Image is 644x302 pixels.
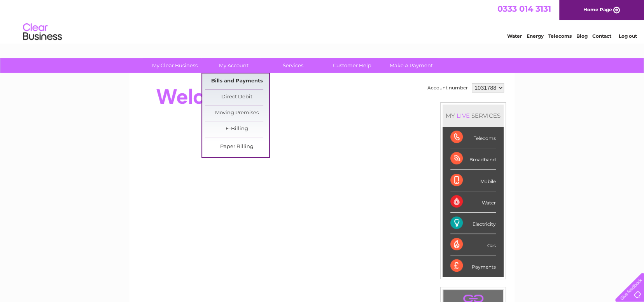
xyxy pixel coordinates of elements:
[527,33,544,39] a: Energy
[592,33,611,39] a: Contact
[450,148,496,169] div: Broadband
[205,139,269,155] a: Paper Billing
[450,255,496,276] div: Payments
[379,58,443,73] a: Make A Payment
[507,33,522,39] a: Water
[450,127,496,148] div: Telecoms
[205,89,269,105] a: Direct Debit
[548,33,572,39] a: Telecoms
[450,213,496,234] div: Electricity
[143,58,207,73] a: My Clear Business
[320,58,384,73] a: Customer Help
[576,33,588,39] a: Blog
[618,33,637,39] a: Log out
[139,4,506,38] div: Clear Business is a trading name of Verastar Limited (registered in [GEOGRAPHIC_DATA] No. 3667643...
[450,234,496,255] div: Gas
[450,191,496,213] div: Water
[425,81,470,94] td: Account number
[261,58,325,73] a: Services
[202,58,266,73] a: My Account
[450,170,496,191] div: Mobile
[443,105,504,127] div: MY SERVICES
[205,105,269,121] a: Moving Premises
[455,112,471,119] div: LIVE
[205,121,269,137] a: E-Billing
[23,20,62,44] img: logo.png
[205,73,269,89] a: Bills and Payments
[497,4,551,14] a: 0333 014 3131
